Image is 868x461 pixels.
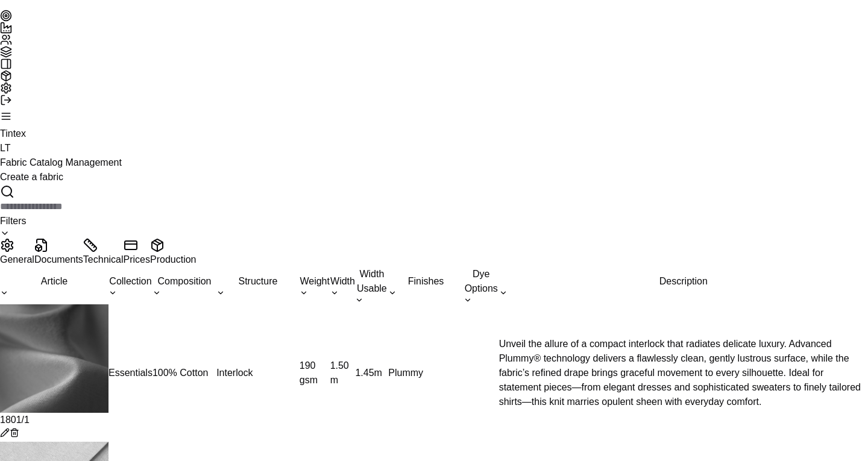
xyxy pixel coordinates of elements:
[150,238,197,267] button: Production
[499,274,868,297] div: Description
[330,274,356,297] div: Width
[355,368,382,378] span: 1.45 m
[34,238,83,267] button: Documents
[464,267,499,304] div: Dye Options
[300,274,330,297] div: Weight
[108,304,153,442] td: Essentials
[499,339,861,407] span: Unveil the allure of a compact interlock that radiates delicate luxury. Advanced Plummy® technolo...
[153,274,216,297] div: Composition
[300,360,318,385] span: 190 gsm
[108,274,153,297] div: Collection
[124,238,150,267] button: Prices
[388,368,423,378] span: Plummy
[355,267,388,304] div: Width Usable
[216,274,300,297] div: Structure
[499,337,868,409] div: Unveil the allure of a compact interlock that radiates delicate luxury. Advanced Plummy® technolo...
[330,360,349,385] span: 1.50 m
[388,274,463,297] div: Finishes
[153,368,209,378] span: 100% Cotton
[216,368,253,378] span: Interlock
[10,428,19,437] button: Delete
[83,238,124,267] button: Technical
